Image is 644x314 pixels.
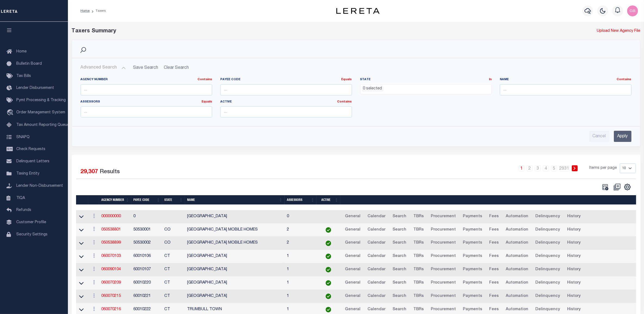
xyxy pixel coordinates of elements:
img: svg+xml;base64,PHN2ZyB4bWxucz0iaHR0cDovL3d3dy53My5vcmcvMjAwMC9zdmciIHBvaW50ZXItZXZlbnRzPSJub25lIi... [627,5,638,16]
span: Pymt Processing & Tracking [16,98,66,102]
a: Procurement [428,239,458,247]
a: Procurement [428,252,458,261]
a: 050538899 [101,241,121,245]
a: Search [390,239,409,247]
a: History [565,226,583,234]
a: Fees [487,292,501,301]
td: 0 [285,210,316,223]
a: Payments [460,265,485,274]
a: Fees [487,279,501,287]
td: 60010220 [131,276,162,290]
a: Contains [197,78,212,81]
a: 5 [551,165,557,171]
span: Check Requests [16,147,45,151]
a: TBRs [411,226,426,234]
a: Contains [617,78,632,81]
a: General [343,292,363,301]
td: 0 [131,210,162,223]
a: Automation [503,265,531,274]
span: Refunds [16,208,31,212]
img: check-icon-green.svg [326,241,331,246]
a: 2931 [559,165,570,171]
a: Procurement [428,292,458,301]
a: Payments [460,212,485,221]
span: Lender Non-Disbursement [16,184,63,188]
a: TBRs [411,305,426,314]
a: Payments [460,305,485,314]
input: ... [81,106,212,117]
td: 60010107 [131,263,162,276]
a: Equals [202,100,212,103]
td: 1 [285,290,316,303]
th: Payee Code: activate to sort column ascending [131,195,162,205]
a: General [343,279,363,287]
label: Name [500,77,632,82]
a: 050538801 [101,228,121,232]
input: Apply [614,131,632,142]
a: Delinquency [533,292,563,301]
a: Automation [503,226,531,234]
a: Procurement [428,265,458,274]
a: General [343,226,363,234]
a: 2 [527,165,533,171]
span: Taxing Entity [16,172,39,176]
a: Fees [487,239,501,247]
a: Delinquency [533,279,563,287]
a: Calendar [365,239,388,247]
a: Automation [503,292,531,301]
a: Procurement [428,305,458,314]
td: 2 [285,223,316,237]
a: Delinquency [533,305,563,314]
span: Order Management System [16,111,65,114]
a: Automation [503,239,531,247]
a: TBRs [411,212,426,221]
a: TBRs [411,239,426,247]
a: History [565,252,583,261]
td: CT [162,250,185,263]
a: Automation [503,279,531,287]
span: Bulletin Board [16,62,42,66]
td: CT [162,263,185,276]
a: General [343,305,363,314]
td: 60010106 [131,250,162,263]
a: Calendar [365,212,388,221]
a: Payments [460,252,485,261]
button: Advanced Search [81,63,126,73]
input: Cancel [589,131,610,142]
td: [GEOGRAPHIC_DATA] MOBILE HOMES [185,237,285,250]
a: Fees [487,212,501,221]
a: Calendar [365,305,388,314]
span: Delinquent Letters [16,160,49,163]
img: check-icon-green.svg [326,294,331,299]
td: 1 [285,276,316,290]
td: 1 [285,263,316,276]
td: [GEOGRAPHIC_DATA] [185,276,285,290]
a: TBRs [411,279,426,287]
span: Customer Profile [16,220,46,224]
span: 29,307 [81,169,98,175]
a: Payments [460,279,485,287]
a: TBRs [411,265,426,274]
a: History [565,239,583,247]
a: Search [390,305,409,314]
img: logo-dark.svg [336,8,380,14]
td: 1 [285,250,316,263]
td: CO [162,237,185,250]
img: check-icon-green.svg [326,280,331,286]
th: &nbsp; [340,195,642,205]
img: check-icon-green.svg [326,307,331,312]
li: Taxers [90,8,106,13]
a: History [565,265,583,274]
td: 50530002 [131,237,162,250]
th: Active: activate to sort column ascending [316,195,340,205]
label: Agency Number [81,77,212,82]
a: History [565,279,583,287]
a: 3 [535,165,541,171]
label: Payee Code [220,77,352,82]
a: 060070103 [101,254,121,258]
td: 50530001 [131,223,162,237]
a: Fees [487,265,501,274]
a: Search [390,292,409,301]
td: CT [162,276,185,290]
a: Search [390,226,409,234]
